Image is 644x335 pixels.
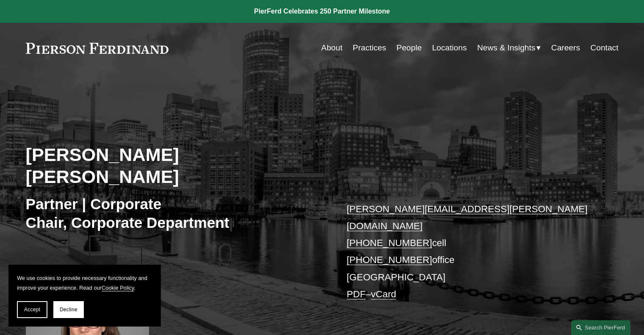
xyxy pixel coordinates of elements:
[353,40,386,56] a: Practices
[321,40,343,56] a: About
[396,40,422,56] a: People
[347,204,588,231] a: [PERSON_NAME][EMAIL_ADDRESS][PERSON_NAME][DOMAIN_NAME]
[477,40,541,56] a: folder dropdown
[590,40,618,56] a: Contact
[26,144,322,188] h2: [PERSON_NAME] [PERSON_NAME]
[432,40,467,56] a: Locations
[551,40,580,56] a: Careers
[53,301,84,318] button: Decline
[24,307,40,313] span: Accept
[17,301,47,318] button: Accept
[347,201,594,303] p: cell office [GEOGRAPHIC_DATA] –
[60,307,77,313] span: Decline
[347,238,432,248] a: [PHONE_NUMBER]
[17,273,152,293] p: We use cookies to provide necessary functionality and improve your experience. Read our .
[477,41,536,55] span: News & Insights
[8,265,161,327] section: Cookie banner
[571,320,630,335] a: Search this site
[26,195,322,232] h3: Partner | Corporate Chair, Corporate Department
[102,285,134,291] a: Cookie Policy
[347,255,432,265] a: [PHONE_NUMBER]
[347,289,366,299] a: PDF
[371,289,396,299] a: vCard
